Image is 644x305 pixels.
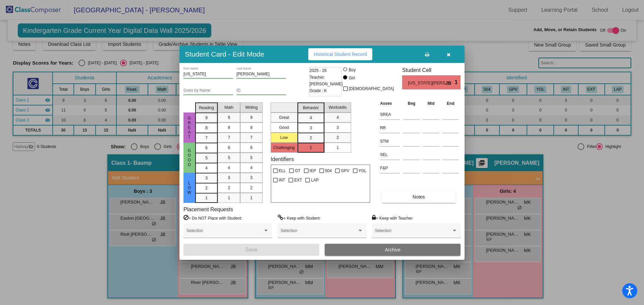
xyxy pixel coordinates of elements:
span: 4 [250,165,253,171]
span: 3 [205,175,208,181]
span: IEP [310,167,316,175]
span: GPV [341,167,349,175]
h3: Student Card - Edit Mode [185,50,264,58]
label: Placement Requests [183,206,233,213]
span: Workskills [329,104,347,110]
input: assessment [380,150,400,160]
span: 3 [228,175,230,181]
span: Writing [245,104,258,110]
span: GT [295,167,301,175]
label: Identifiers [271,156,294,162]
span: ELL [279,167,286,175]
input: assessment [380,109,400,120]
button: Save [183,244,319,256]
th: End [441,100,461,107]
span: Save [245,247,257,252]
span: 5 [250,155,253,161]
input: assessment [380,123,400,133]
th: Mid [421,100,441,107]
span: 2 [205,185,208,191]
div: Girl [348,75,355,81]
span: Reading [199,105,214,111]
span: 7 [228,135,230,141]
span: 5 [205,155,208,161]
th: Asses [378,100,401,107]
label: = Keep with Teacher: [372,215,414,221]
span: 4 [336,115,339,121]
span: 1 [228,195,230,201]
span: 8 [205,125,208,131]
span: 7 [250,135,253,141]
span: Grade : K [310,87,327,94]
span: Math [224,104,233,110]
span: Behavior [303,105,319,111]
span: 4 [205,165,208,171]
span: Great [186,116,193,139]
span: 1 [310,145,312,151]
span: 3 [250,175,253,181]
span: 9 [205,115,208,121]
th: Beg [401,100,421,107]
span: 9 [250,115,253,121]
button: Archive [325,244,461,256]
span: 2025 - 26 [310,67,327,74]
input: assessment [380,136,400,146]
span: Good [186,148,193,167]
span: EXT [294,176,302,184]
span: LAP [311,176,319,184]
span: 8 [228,125,230,131]
input: goes by name [183,88,233,93]
button: Historical Student Record [308,48,372,60]
span: 7 [205,135,208,141]
span: 1 [250,195,253,201]
span: 4 [310,115,312,121]
span: 2 [336,135,339,141]
span: 5 [228,155,230,161]
span: 6 [205,145,208,151]
span: 3 [310,125,312,131]
span: INT [279,176,285,184]
span: 4 [228,165,230,171]
span: Historical Student Record [314,52,367,57]
label: = Keep with Student: [278,215,321,221]
span: 2 [228,185,230,191]
span: 3 [336,125,339,131]
input: assessment [380,163,400,173]
span: 8 [250,125,253,131]
span: 504 [325,167,332,175]
span: 6 [228,145,230,151]
span: Archive [385,247,400,252]
div: Boy [348,67,356,73]
span: 9 [228,115,230,121]
span: Notes [413,194,425,200]
span: YGL [359,167,367,175]
span: 1 [455,78,461,86]
label: = Do NOT Place with Student: [183,215,242,221]
span: [DEMOGRAPHIC_DATA] [349,85,394,93]
span: JB [445,80,455,87]
span: 1 [205,195,208,201]
button: Notes [382,191,455,203]
h3: Student Cell [402,67,461,73]
span: Low [186,181,193,195]
span: 2 [310,135,312,141]
span: Teacher: [PERSON_NAME] [310,74,343,87]
span: 2 [250,185,253,191]
span: 6 [250,145,253,151]
span: [US_STATE][PERSON_NAME] [408,80,445,87]
span: 1 [336,145,339,151]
